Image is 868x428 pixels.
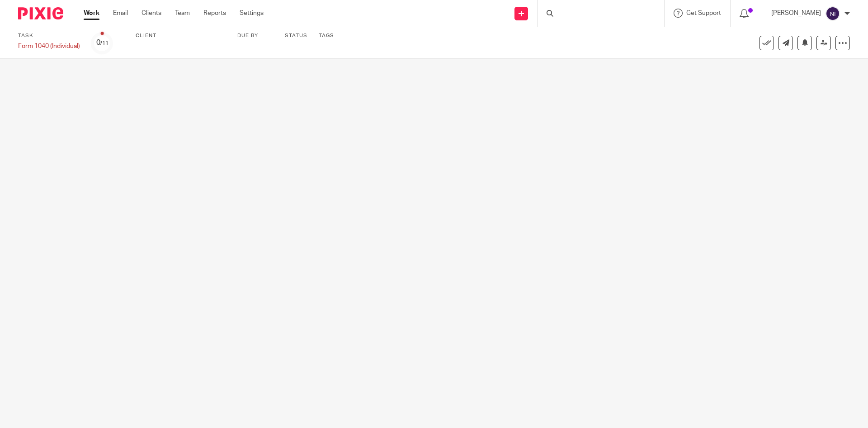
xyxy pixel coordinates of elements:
[136,32,226,39] label: Client
[100,41,108,46] small: /11
[18,32,80,39] label: Task
[142,9,161,18] a: Clients
[285,32,307,39] label: Status
[84,9,99,18] a: Work
[686,10,721,16] span: Get Support
[203,9,226,18] a: Reports
[18,7,63,19] img: Pixie
[826,6,840,21] img: svg%3E
[96,38,108,48] div: 0
[113,9,128,18] a: Email
[771,9,821,18] p: [PERSON_NAME]
[319,32,334,39] label: Tags
[18,42,80,51] div: Form 1040 (Individual)
[237,32,274,39] label: Due by
[175,9,190,18] a: Team
[240,9,264,18] a: Settings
